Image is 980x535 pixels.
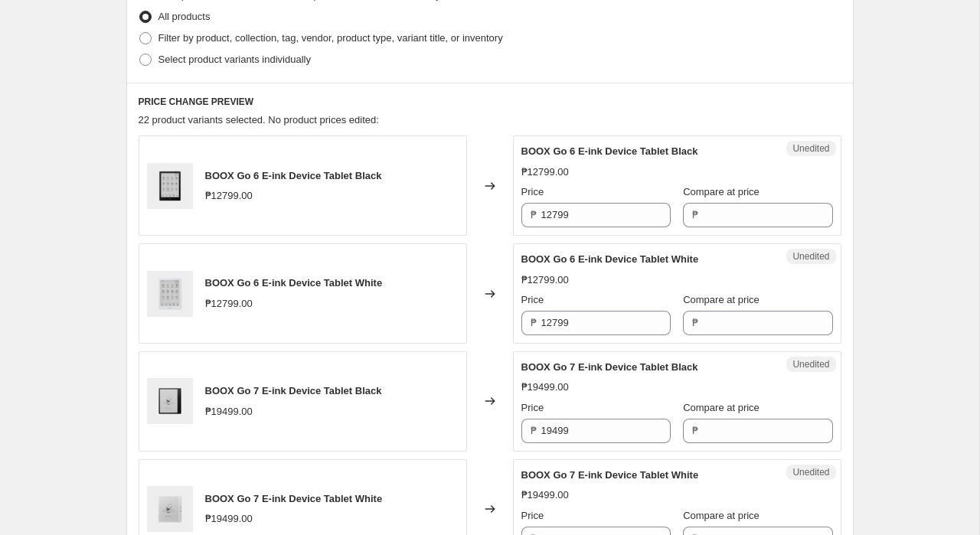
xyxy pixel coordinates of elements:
span: Unedited [792,250,829,263]
span: ₱ [531,209,537,220]
span: Compare at price [683,402,759,413]
span: Price [521,186,544,197]
span: Unedited [792,142,829,155]
span: All products [158,11,211,22]
span: ₱ [531,317,537,328]
span: Unedited [792,358,829,370]
span: Compare at price [683,294,759,305]
span: Select product variants individually [158,54,311,65]
span: ₱ [692,425,698,436]
span: BOOX Go 6 E-ink Device Tablet Black [205,170,382,181]
span: BOOX Go 7 E-ink Device Tablet White [205,493,383,504]
span: BOOX Go 7 E-ink Device Tablet White [521,469,699,481]
img: ginee_20250701112446963_4741043013_80x.png [147,378,193,424]
div: ₱19499.00 [205,404,253,419]
span: ₱ [531,425,537,436]
h6: PRICE CHANGE PREVIEW [139,96,841,108]
img: ginee_20250701112408910_7706808277_80x.png [147,271,193,317]
span: ₱ [692,209,698,220]
span: Compare at price [683,186,759,197]
div: ₱12799.00 [521,272,569,288]
span: ₱ [692,317,698,328]
span: Price [521,510,544,521]
span: BOOX Go 6 E-ink Device Tablet White [521,253,699,265]
span: Price [521,294,544,305]
span: BOOX Go 6 E-ink Device Tablet Black [521,145,698,157]
div: ₱19499.00 [521,488,569,503]
div: ₱12799.00 [205,188,253,204]
span: BOOX Go 7 E-ink Device Tablet Black [521,361,698,373]
div: ₱19499.00 [205,511,253,527]
img: ginee_20250701112516482_2116047767_80x.png [147,486,193,532]
span: Filter by product, collection, tag, vendor, product type, variant title, or inventory [158,32,503,44]
span: Compare at price [683,510,759,521]
div: ₱19499.00 [521,380,569,395]
span: Price [521,402,544,413]
span: Unedited [792,466,829,478]
span: 22 product variants selected. No product prices edited: [139,114,379,126]
div: ₱12799.00 [521,165,569,180]
span: BOOX Go 6 E-ink Device Tablet White [205,277,383,289]
img: ginee_20250701111802456_6258639611_80x.png [147,163,193,209]
span: BOOX Go 7 E-ink Device Tablet Black [205,385,382,396]
div: ₱12799.00 [205,296,253,312]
